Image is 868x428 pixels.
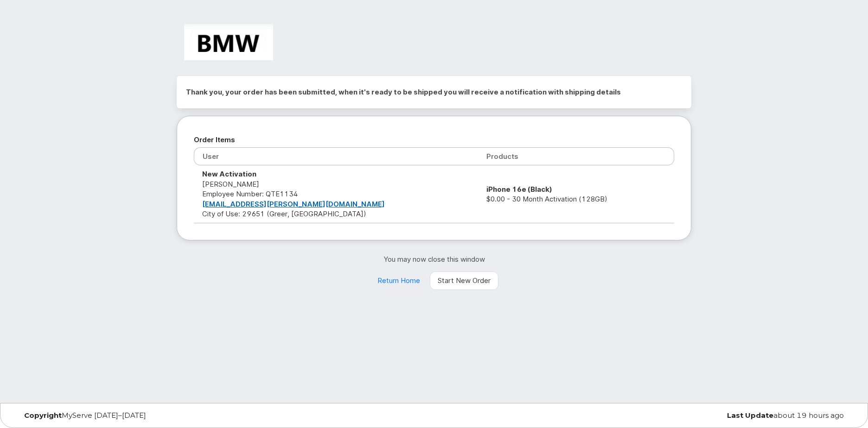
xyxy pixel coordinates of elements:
span: Employee Number: QTE1134 [202,189,298,198]
div: about 19 hours ago [573,412,851,419]
strong: New Activation [202,170,256,178]
th: Products [478,147,674,165]
h2: Order Items [194,133,674,147]
p: You may now close this window [177,254,691,264]
td: [PERSON_NAME] City of Use: 29651 (Greer, [GEOGRAPHIC_DATA]) [194,165,478,223]
a: Return Home [370,271,428,290]
h2: Thank you, your order has been submitted, when it's ready to be shipped you will receive a notifi... [186,85,682,99]
strong: iPhone 16e (Black) [486,185,552,194]
div: MyServe [DATE]–[DATE] [17,412,295,419]
img: BMW Manufacturing Co LLC [184,24,273,60]
a: Start New Order [430,271,498,290]
th: User [194,147,478,165]
strong: Copyright [24,411,62,420]
strong: Last Update [727,411,773,420]
td: $0.00 - 30 Month Activation (128GB) [478,165,674,223]
a: [EMAIL_ADDRESS][PERSON_NAME][DOMAIN_NAME] [202,200,385,208]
